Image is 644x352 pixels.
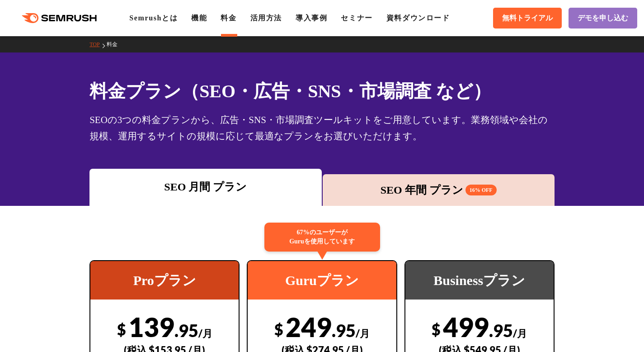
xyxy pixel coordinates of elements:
a: 料金 [221,14,236,22]
div: Proプラン [90,261,239,300]
div: Guruプラン [248,261,396,300]
span: 無料トライアル [502,14,553,23]
span: $ [432,320,441,338]
a: 料金 [107,41,124,48]
span: .95 [174,320,198,341]
span: .95 [332,320,356,341]
span: 16% OFF [465,185,497,195]
a: 活用方法 [250,14,282,22]
a: 機能 [191,14,207,22]
a: 無料トライアル [493,8,562,29]
span: /月 [198,327,212,339]
div: SEOの3つの料金プランから、広告・SNS・市場調査ツールキットをご用意しています。業務領域や会社の規模、運用するサイトの規模に応じて最適なプランをお選びいただけます。 [89,112,555,144]
span: /月 [356,327,370,339]
span: $ [274,320,283,338]
span: .95 [489,320,513,341]
a: 資料ダウンロード [386,14,450,22]
span: /月 [513,327,527,339]
span: $ [117,320,126,338]
a: TOP [89,41,106,48]
a: 導入事例 [296,14,327,22]
a: セミナー [341,14,372,22]
div: Businessプラン [405,261,554,300]
span: デモを申し込む [578,14,628,23]
a: Semrushとは [129,14,178,22]
div: SEO 月間 プラン [94,179,317,195]
div: 67%のユーザーが Guruを使用しています [264,223,380,252]
div: SEO 年間 プラン [327,182,550,198]
h1: 料金プラン（SEO・広告・SNS・市場調査 など） [89,78,555,105]
a: デモを申し込む [569,8,637,29]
